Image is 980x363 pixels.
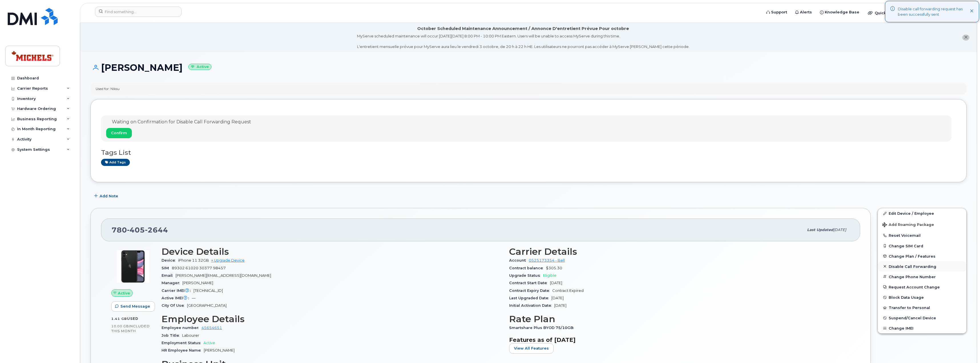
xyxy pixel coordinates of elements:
span: Account [509,258,529,262]
button: View All Features [509,343,554,354]
button: Confirm [106,128,132,138]
span: $305.30 [546,266,562,270]
span: Device [162,258,178,262]
span: Manager [162,281,182,285]
div: Disable call forwarding request has been successfully sent [898,6,970,17]
span: iPhone 11 32GB [178,258,209,262]
h3: Tags List [101,149,956,156]
span: SIM [162,266,172,270]
a: + Upgrade Device [211,258,245,262]
span: 2644 [145,226,168,234]
h1: [PERSON_NAME] [90,63,967,73]
span: [DATE] [554,303,566,308]
span: Carrier IMEI [162,288,193,293]
span: [PERSON_NAME][EMAIL_ADDRESS][DOMAIN_NAME] [176,273,271,278]
span: Upgrade Status [509,273,543,278]
button: close notification [962,35,969,41]
h3: Rate Plan [509,314,850,324]
span: [PERSON_NAME] [182,281,213,285]
span: HR Employee Name [162,348,204,352]
span: 1.41 GB [111,317,127,321]
span: Last Upgraded Date [509,296,551,300]
span: Confirm [111,130,127,136]
span: Add Roaming Package [882,222,934,228]
h3: Features as of [DATE] [509,336,850,343]
span: Employment Status [162,341,203,345]
span: used [127,316,138,321]
button: Transfer to Personal [878,302,966,313]
span: 780 [112,226,168,234]
small: Active [188,64,211,70]
span: Suspend/Cancel Device [889,316,936,320]
span: Disable Call Forwarding [889,264,936,268]
button: Disable Call Forwarding [878,261,966,272]
span: 405 [127,226,145,234]
span: [DATE] [550,281,562,285]
img: iPhone_11.jpg [116,249,150,284]
span: Contract Expired [552,288,584,293]
span: Employee number [162,326,201,330]
span: Waiting on Confirmation for Disable Call Forwarding Request [112,119,251,125]
button: Suspend/Cancel Device [878,313,966,323]
span: Add Note [100,193,118,199]
button: Change Phone Number [878,272,966,282]
span: Send Message [120,304,150,309]
span: Contract Start Date [509,281,550,285]
span: [GEOGRAPHIC_DATA] [187,303,227,308]
span: Change Plan / Features [889,254,935,258]
span: Smartshare Plus BYOD 75/10GB [509,326,576,330]
span: — [192,296,195,300]
span: [TECHNICAL_ID] [193,288,223,293]
a: Add tags [101,159,130,166]
button: Reset Voicemail [878,230,966,240]
div: MyServe scheduled maintenance will occur [DATE][DATE] 8:00 PM - 10:00 PM Eastern. Users will be u... [357,33,689,49]
span: [DATE] [833,228,846,232]
button: Change SIM Card [878,241,966,251]
a: 45654651 [201,326,222,330]
h3: Carrier Details [509,246,850,257]
span: Active [118,290,130,296]
button: Change IMEI [878,323,966,333]
span: Email [162,273,176,278]
span: Last updated [807,228,833,232]
span: Initial Activation Date [509,303,554,308]
span: Active IMEI [162,296,192,300]
div: October Scheduled Maintenance Announcement / Annonce D'entretient Prévue Pour octobre [417,26,629,32]
span: Job Title [162,333,182,338]
button: Add Roaming Package [878,218,966,230]
a: Edit Device / Employee [878,208,966,218]
a: 0525173354 - Bell [529,258,565,262]
span: 89302 61020 30377 98457 [172,266,226,270]
button: Send Message [111,301,155,312]
span: City Of Use [162,303,187,308]
span: Contract Expiry Date [509,288,552,293]
span: Active [203,341,215,345]
span: Eligible [543,273,556,278]
span: Contract balance [509,266,546,270]
button: Block Data Usage [878,292,966,302]
button: Request Account Change [878,282,966,292]
span: 10.00 GB [111,324,129,328]
span: included this month [111,324,150,333]
h3: Employee Details [162,314,502,324]
div: Used for: Niksu [96,86,120,91]
button: Add Note [90,191,123,201]
span: Labourer [182,333,199,338]
button: Change Plan / Features [878,251,966,261]
h3: Device Details [162,246,502,257]
span: [PERSON_NAME] [204,348,235,352]
span: View All Features [514,346,549,351]
span: [DATE] [551,296,564,300]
